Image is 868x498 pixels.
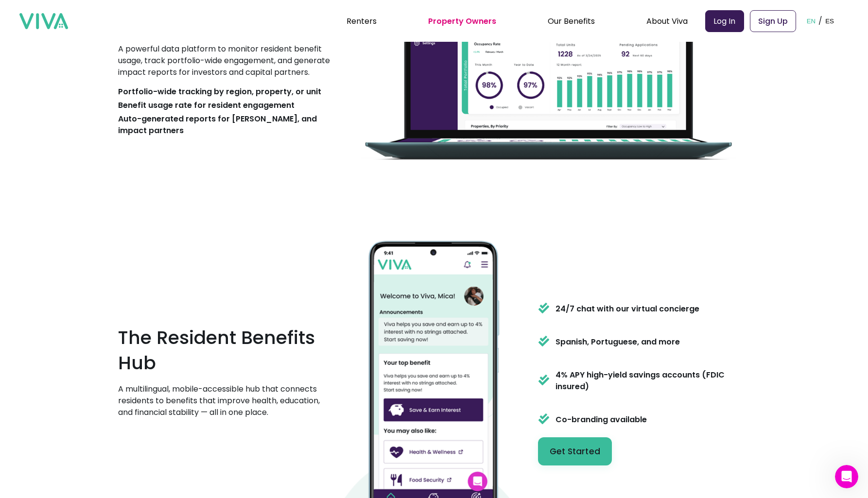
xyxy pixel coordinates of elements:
button: ES [822,6,837,36]
img: Trophy [538,373,550,387]
div: About Viva [646,9,688,33]
a: Renters [347,16,377,27]
p: A multilingual, mobile-accessible hub that connects residents to benefits that improve health, ed... [118,383,330,418]
p: / [818,14,822,28]
h2: The Resident Benefits Hub [118,325,330,376]
img: Trophy [538,301,550,315]
img: viva [19,13,68,30]
p: Portfolio-wide tracking by region, property, or unit [118,86,337,98]
a: Property Owners [428,16,496,27]
button: EN [804,6,819,36]
iframe: Intercom live chat [835,465,858,488]
img: Trophy [538,412,550,426]
p: A powerful data platform to monitor resident benefit usage, track portfolio-wide engagement, and ... [118,43,337,78]
p: Auto-generated reports for [PERSON_NAME], and impact partners [118,113,337,137]
a: Sign Up [750,10,796,32]
p: Spanish, Portuguese, and more [556,336,680,348]
a: Log In [705,10,744,32]
p: Benefit usage rate for resident engagement [118,100,337,111]
div: Our Benefits [548,9,595,33]
p: 24/7 chat with our virtual concierge [556,303,699,315]
p: 4% APY high-yield savings accounts (FDIC insured) [556,369,750,393]
p: Co-branding available [556,414,647,426]
img: Trophy [538,334,550,348]
button: Get Started [538,437,612,465]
